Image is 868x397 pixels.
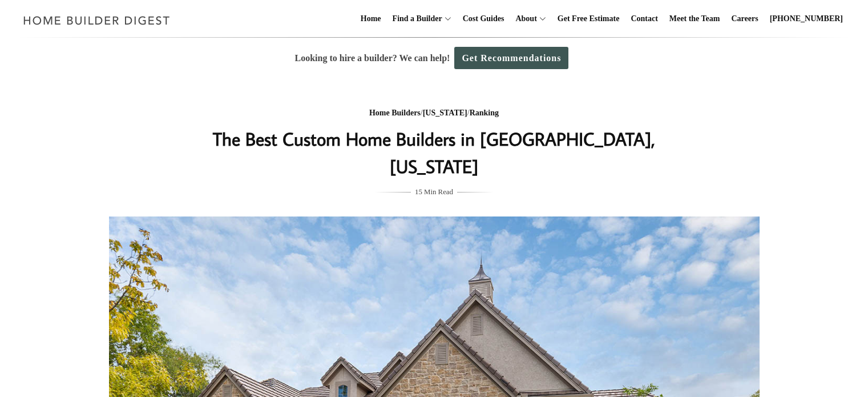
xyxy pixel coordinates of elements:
[423,109,467,117] a: [US_STATE]
[454,47,568,69] a: Get Recommendations
[626,1,662,37] a: Contact
[553,1,624,37] a: Get Free Estimate
[470,109,499,117] a: Ranking
[727,1,763,37] a: Careers
[207,125,662,180] h1: The Best Custom Home Builders in [GEOGRAPHIC_DATA], [US_STATE]
[415,186,453,198] span: 15 Min Read
[458,1,509,37] a: Cost Guides
[207,106,662,121] div: / /
[369,109,421,117] a: Home Builders
[511,1,536,37] a: About
[356,1,386,37] a: Home
[18,9,175,31] img: Home Builder Digest
[765,1,847,37] a: [PHONE_NUMBER]
[388,1,442,37] a: Find a Builder
[665,1,725,37] a: Meet the Team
